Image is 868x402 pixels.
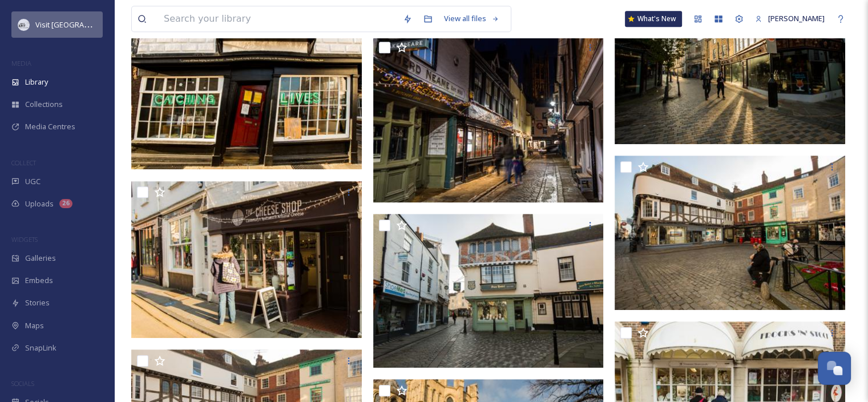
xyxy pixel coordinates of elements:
button: Open Chat [818,352,851,385]
img: 5D7A1762.jpg [131,18,362,170]
img: 5D7A1739.jpg [615,156,845,310]
span: Library [25,77,48,87]
span: [PERSON_NAME] [768,13,825,23]
span: Collections [25,99,63,110]
a: [PERSON_NAME] [749,7,830,30]
span: Visit [GEOGRAPHIC_DATA] [35,19,124,30]
span: WIDGETS [11,235,38,244]
span: Uploads [25,198,54,209]
a: View all files [438,7,505,30]
div: 26 [59,199,72,208]
a: What's New [625,11,682,27]
span: UGC [25,176,41,187]
span: Galleries [25,253,56,264]
span: Maps [25,320,44,331]
span: SnapLink [25,343,56,353]
img: 5D7A2192.jpg [373,36,604,202]
span: Media Centres [25,121,75,132]
span: Stories [25,297,50,308]
input: Search your library [158,6,397,31]
span: COLLECT [11,158,36,167]
img: visit-kent-logo1.png [18,19,30,30]
img: 5D7A1745.jpg [131,181,362,339]
span: Embeds [25,275,53,286]
img: 5D7A1740.jpg [373,214,604,368]
span: SOCIALS [11,379,34,388]
span: MEDIA [11,59,31,67]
